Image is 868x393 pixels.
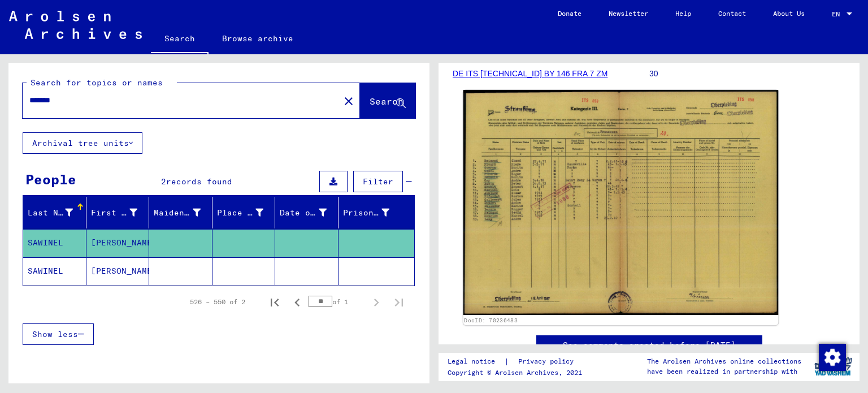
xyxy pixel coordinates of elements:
[832,10,844,18] span: EN
[28,204,87,222] div: Last Name
[23,197,86,228] mat-header-cell: Last Name
[338,197,415,228] mat-header-cell: Prisoner #
[275,197,338,228] mat-header-cell: Date of Birth
[280,204,341,222] div: Date of Birth
[563,339,736,351] a: See comments created before [DATE]
[23,323,94,345] button: Show less
[86,257,150,285] mat-cell: [PERSON_NAME]
[31,77,163,88] mat-label: Search for topics or names
[151,25,209,54] a: Search
[448,356,504,368] a: Legal notice
[363,176,393,187] span: Filter
[149,197,212,228] mat-header-cell: Maiden Name
[217,204,278,222] div: Place of Birth
[280,207,327,219] div: Date of Birth
[91,204,152,222] div: First Name
[448,368,587,378] p: Copyright © Arolsen Archives, 2021
[286,291,309,313] button: Previous page
[86,229,150,257] mat-cell: [PERSON_NAME]
[647,366,801,377] p: have been realized in partnership with
[649,68,845,80] p: 30
[464,317,518,323] a: DocID: 70236483
[263,291,286,313] button: First page
[25,169,76,189] div: People
[9,11,142,39] img: Arolsen_neg.svg
[28,207,73,219] div: Last Name
[509,356,587,368] a: Privacy policy
[463,90,779,315] img: 001.jpg
[190,297,245,307] div: 526 – 550 of 2
[370,96,403,107] span: Search
[23,229,86,257] mat-cell: SAWINEL
[166,176,232,187] span: records found
[309,296,365,307] div: of 1
[812,352,854,381] img: yv_logo.png
[448,356,587,368] div: |
[23,132,142,154] button: Archival tree units
[647,356,801,366] p: The Arolsen Archives online collections
[365,291,388,313] button: Next page
[337,89,360,112] button: Clear
[342,94,355,108] mat-icon: close
[161,176,166,187] span: 2
[343,204,404,222] div: Prisoner #
[453,69,607,78] a: DE ITS [TECHNICAL_ID] BY 146 FRA 7 ZM
[819,344,846,371] img: Change consent
[343,207,390,219] div: Prisoner #
[154,207,201,219] div: Maiden Name
[360,83,415,118] button: Search
[154,204,215,222] div: Maiden Name
[91,207,138,219] div: First Name
[217,207,264,219] div: Place of Birth
[818,343,845,370] div: Change consent
[212,197,276,228] mat-header-cell: Place of Birth
[32,329,78,339] span: Show less
[86,197,150,228] mat-header-cell: First Name
[353,171,403,192] button: Filter
[209,25,307,52] a: Browse archive
[388,291,410,313] button: Last page
[23,257,86,285] mat-cell: SAWINEL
